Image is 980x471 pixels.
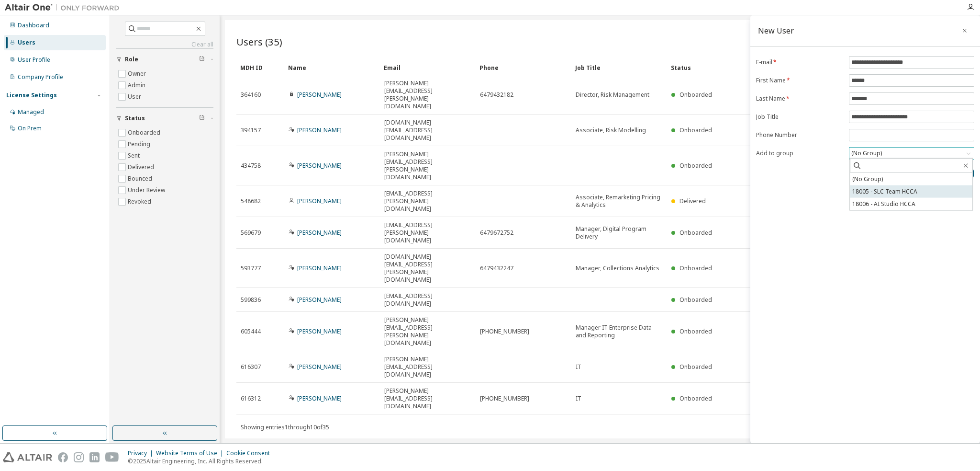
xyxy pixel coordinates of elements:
[128,150,142,161] label: Sent
[236,35,282,48] span: Users (35)
[679,296,712,304] span: Onboarded
[679,229,712,237] span: Onboarded
[297,363,342,371] a: [PERSON_NAME]
[384,387,471,410] span: [PERSON_NAME][EMAIL_ADDRESS][DOMAIN_NAME]
[756,113,843,121] label: Job Title
[679,126,712,134] span: Onboarded
[241,91,261,99] span: 364160
[18,108,44,116] div: Managed
[576,395,581,402] span: IT
[116,49,213,70] button: Role
[850,148,883,159] div: (No Group)
[849,148,974,159] div: (No Group)
[575,60,663,75] div: Job Title
[384,292,471,308] span: [EMAIL_ADDRESS][DOMAIN_NAME]
[128,80,147,91] label: Admin
[297,91,342,99] a: [PERSON_NAME]
[241,126,261,134] span: 394157
[240,60,280,75] div: MDH ID
[384,221,471,244] span: [EMAIL_ADDRESS][PERSON_NAME][DOMAIN_NAME]
[756,95,843,103] label: Last Name
[679,91,712,99] span: Onboarded
[241,162,261,170] span: 434758
[679,197,706,205] span: Delivered
[128,173,154,184] label: Bounced
[3,452,52,462] img: altair_logo.svg
[241,296,261,304] span: 599836
[576,264,659,272] span: Manager, Collections Analytics
[128,138,152,150] label: Pending
[199,115,205,122] span: Clear filter
[480,229,513,237] span: 6479672752
[128,457,276,465] p: © 2025 Altair Engineering, Inc. All Rights Reserved.
[297,126,342,134] a: [PERSON_NAME]
[576,91,649,99] span: Director, Risk Management
[241,363,261,371] span: 616307
[199,56,205,63] span: Clear filter
[576,194,663,209] span: Associate, Remarketing Pricing & Analytics
[679,264,712,272] span: Onboarded
[384,80,471,110] span: [PERSON_NAME][EMAIL_ADDRESS][PERSON_NAME][DOMAIN_NAME]
[128,127,162,138] label: Onboarded
[384,60,472,75] div: Email
[679,394,712,402] span: Onboarded
[116,41,213,48] a: Clear all
[297,264,342,272] a: [PERSON_NAME]
[288,60,376,75] div: Name
[241,264,261,272] span: 593777
[479,60,568,75] div: Phone
[125,115,145,122] span: Status
[480,264,513,272] span: 6479432247
[5,3,124,12] img: Altair One
[128,91,143,103] label: User
[297,229,342,237] a: [PERSON_NAME]
[384,150,471,181] span: [PERSON_NAME][EMAIL_ADDRESS][PERSON_NAME][DOMAIN_NAME]
[756,58,843,66] label: E-mail
[756,77,843,84] label: First Name
[58,452,68,462] img: facebook.svg
[18,39,35,46] div: Users
[297,327,342,335] a: [PERSON_NAME]
[850,173,972,185] li: (No Group)
[74,452,84,462] img: instagram.svg
[297,161,342,170] a: [PERSON_NAME]
[480,395,529,402] span: [PHONE_NUMBER]
[576,363,581,371] span: IT
[576,225,663,241] span: Manager, Digital Program Delivery
[679,363,712,371] span: Onboarded
[576,324,663,339] span: Manager IT Enterprise Data and Reporting
[297,197,342,205] a: [PERSON_NAME]
[384,356,471,379] span: [PERSON_NAME][EMAIL_ADDRESS][DOMAIN_NAME]
[241,197,261,205] span: 548682
[241,328,261,335] span: 605444
[241,229,261,237] span: 569679
[758,27,794,34] div: New User
[226,449,276,457] div: Cookie Consent
[18,73,63,81] div: Company Profile
[480,91,513,99] span: 6479432182
[128,161,156,173] label: Delivered
[18,125,42,132] div: On Prem
[116,108,213,129] button: Status
[297,394,342,402] a: [PERSON_NAME]
[671,60,914,75] div: Status
[128,68,148,80] label: Owner
[756,131,843,139] label: Phone Number
[384,119,471,142] span: [DOMAIN_NAME][EMAIL_ADDRESS][DOMAIN_NAME]
[128,184,167,196] label: Under Review
[6,92,57,99] div: License Settings
[18,56,50,64] div: User Profile
[128,196,153,207] label: Revoked
[156,449,226,457] div: Website Terms of Use
[679,327,712,335] span: Onboarded
[576,126,646,134] span: Associate, Risk Modelling
[384,253,471,284] span: [DOMAIN_NAME][EMAIL_ADDRESS][PERSON_NAME][DOMAIN_NAME]
[384,316,471,347] span: [PERSON_NAME][EMAIL_ADDRESS][PERSON_NAME][DOMAIN_NAME]
[105,452,119,462] img: youtube.svg
[125,56,138,63] span: Role
[89,452,100,462] img: linkedin.svg
[480,328,529,335] span: [PHONE_NUMBER]
[679,161,712,170] span: Onboarded
[384,190,471,213] span: [EMAIL_ADDRESS][PERSON_NAME][DOMAIN_NAME]
[18,22,49,29] div: Dashboard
